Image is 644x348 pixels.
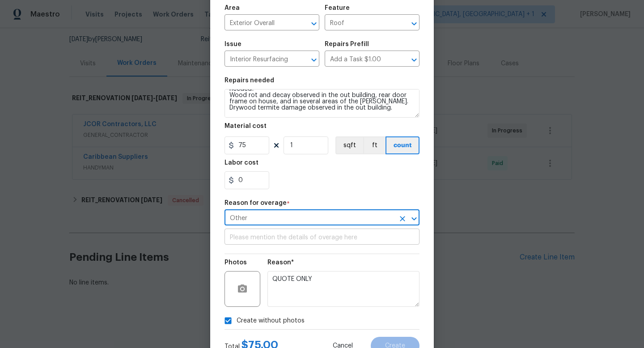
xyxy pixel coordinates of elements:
button: count [386,136,419,154]
button: Open [308,54,320,66]
span: Create without photos [237,316,305,326]
h5: Photos [225,259,247,266]
h5: Material cost [225,123,267,129]
button: Open [408,17,420,30]
input: Select a reason for overage [225,212,394,225]
button: Clear [396,212,409,225]
h5: Issue [225,41,241,47]
button: Open [408,212,420,225]
h5: Repairs Prefill [325,41,369,47]
textarea: HPM to detail Can we have an estimate for the WDO repairs that are needed? Wood rot and decay obs... [225,89,419,118]
button: Open [308,17,320,30]
h5: Feature [325,5,350,11]
button: ft [363,136,386,154]
h5: Reason* [267,259,294,266]
h5: Repairs needed [225,77,274,84]
input: Please mention the details of overage here [225,231,419,245]
button: sqft [335,136,363,154]
h5: Labor cost [225,160,258,166]
button: Open [408,54,420,66]
textarea: QUOTE ONLY [267,271,419,307]
h5: Reason for overage [225,200,287,206]
h5: Area [225,5,240,11]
